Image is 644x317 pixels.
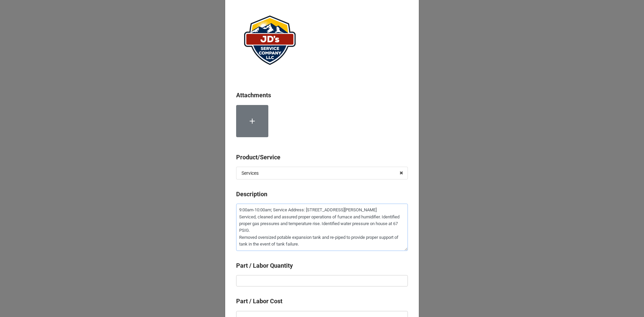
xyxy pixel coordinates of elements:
[236,297,282,306] label: Part / Labor Cost
[236,204,408,251] textarea: 9:00am-10:00am; Service Address: [STREET_ADDRESS][PERSON_NAME] Serviced, cleaned and assured prop...
[241,171,259,175] div: Services
[236,261,293,270] label: Part / Labor Quantity
[236,190,267,199] label: Description
[236,91,271,100] label: Attachments
[236,153,280,162] label: Product/Service
[236,8,303,72] img: ePqffAuANl%2FJDServiceCoLogo_website.png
